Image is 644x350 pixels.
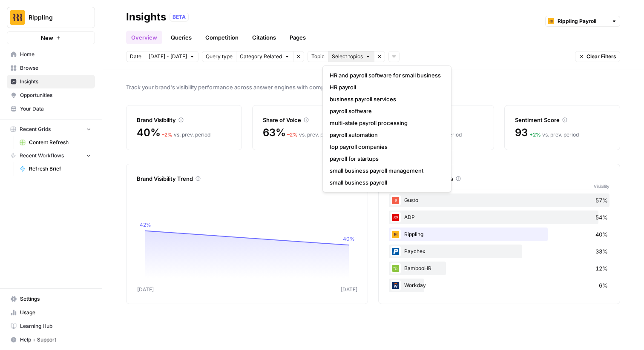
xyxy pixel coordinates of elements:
[137,286,154,293] tspan: [DATE]
[7,102,95,116] a: Your Data
[515,116,609,124] div: Sentiment Score
[236,51,293,62] button: Category Related
[330,107,441,115] span: payroll software
[330,95,441,103] span: business payroll services
[287,131,298,138] span: – 2 %
[126,10,166,24] div: Insights
[287,131,336,139] div: vs. prev. period
[137,116,231,124] div: Brand Visibility
[7,319,95,333] a: Learning Hub
[20,125,51,133] span: Recent Grids
[7,61,95,75] a: Browse
[595,264,608,273] span: 12%
[330,178,441,187] span: small business payroll
[130,53,141,60] span: Date
[149,53,187,60] span: [DATE] - [DATE]
[7,48,95,61] a: Home
[285,31,311,44] a: Pages
[389,228,609,241] div: Rippling
[20,91,91,99] span: Opportunities
[7,292,95,306] a: Settings
[20,322,91,330] span: Learning Hub
[126,31,162,44] a: Overview
[7,31,95,44] button: New
[206,53,233,60] span: Query type
[10,10,25,25] img: Rippling Logo
[389,279,609,292] div: Workday
[7,88,95,102] a: Opportunities
[247,31,281,44] a: Citations
[170,13,189,21] div: BETA
[328,51,374,62] button: Select topics
[391,280,401,290] img: jzoxgx4vsp0oigc9x6a9eruy45gz
[145,51,198,62] button: [DATE] - [DATE]
[391,229,401,239] img: lnwsrvugt38i6wgehz6qjtfewm3g
[7,7,95,28] button: Workspace: Rippling
[16,136,95,149] a: Content Refresh
[330,119,441,127] span: multi-state payroll processing
[263,116,357,124] div: Share of Voice
[137,126,160,139] span: 40%
[595,247,608,256] span: 33%
[595,213,608,222] span: 54%
[389,245,609,258] div: Paychex
[29,165,91,173] span: Refresh Brief
[330,142,441,151] span: top payroll companies
[343,236,355,242] tspan: 40%
[391,263,401,273] img: 6ni433ookfbfae9ssfermjl7i5j6
[20,51,91,58] span: Home
[20,105,91,113] span: Your Data
[311,53,325,60] span: Topic
[341,286,357,293] tspan: [DATE]
[330,131,441,139] span: payroll automation
[20,309,91,316] span: Usage
[7,149,95,162] button: Recent Workflows
[41,34,53,42] span: New
[200,31,244,44] a: Competition
[389,262,609,275] div: BambooHR
[586,53,616,60] span: Clear Filters
[16,162,95,176] a: Refresh Brief
[389,193,609,207] div: Gusto
[140,222,151,228] tspan: 42%
[332,53,363,60] span: Select topics
[529,131,541,138] span: + 2 %
[20,336,91,344] span: Help + Support
[240,53,282,60] span: Category Related
[389,211,609,224] div: ADP
[595,230,608,239] span: 40%
[529,131,579,139] div: vs. prev. period
[7,123,95,136] button: Recent Grids
[162,131,172,138] span: – 2 %
[322,65,451,192] div: Select topics
[391,212,401,222] img: 50d7h7nenod9ba8bjic0parryigf
[515,126,528,139] span: 93
[20,152,64,159] span: Recent Workflows
[29,139,91,146] span: Content Refresh
[20,64,91,72] span: Browse
[330,154,441,163] span: payroll for startups
[20,295,91,303] span: Settings
[7,306,95,319] a: Usage
[330,71,441,80] span: HR and payroll software for small business
[7,333,95,347] button: Help + Support
[595,196,608,205] span: 57%
[7,75,95,88] a: Insights
[575,51,620,62] button: Clear Filters
[330,166,441,175] span: small business payroll management
[330,83,441,91] span: HR payroll
[20,78,91,85] span: Insights
[126,83,620,91] span: Track your brand's visibility performance across answer engines with comprehensive metrics.
[263,126,285,139] span: 63%
[558,17,608,26] input: Rippling Payroll
[389,174,609,183] div: Brand Visibility Rankings
[391,195,401,205] img: y279iqyna18kvu1rhwzej2cctjw6
[594,183,609,190] span: Visibility
[391,246,401,256] img: xmpjw18rp63tcvvv4sgu5sqt14ui
[166,31,197,44] a: Queries
[137,174,357,183] div: Brand Visibility Trend
[29,13,80,22] span: Rippling
[162,131,210,139] div: vs. prev. period
[599,281,608,290] span: 6%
